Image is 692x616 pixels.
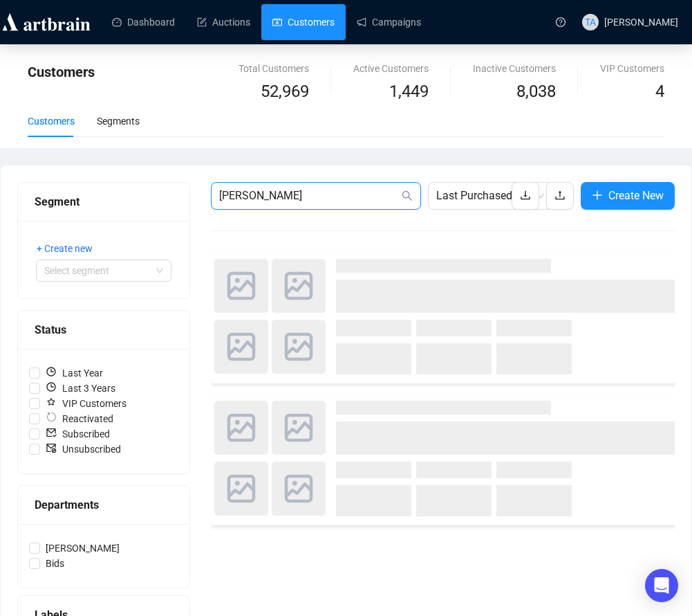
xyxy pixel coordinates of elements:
[239,61,309,76] div: Total Customers
[436,183,544,209] span: Last Purchased
[272,320,326,374] img: photo.svg
[35,321,173,338] div: Status
[604,17,678,28] span: [PERSON_NAME]
[37,241,93,256] span: + Create new
[40,556,70,571] span: Bids
[40,541,125,556] span: [PERSON_NAME]
[473,61,556,76] div: Inactive Customers
[219,188,399,204] input: Search Customer...
[272,4,335,40] a: Customers
[357,4,421,40] a: Campaigns
[35,496,173,514] div: Departments
[112,4,175,40] a: Dashboard
[353,61,429,76] div: Active Customers
[581,182,675,210] button: Create New
[655,82,664,101] span: 4
[556,17,565,27] span: question-circle
[272,462,326,516] img: photo.svg
[389,79,429,105] span: 1,449
[592,190,603,201] span: plus
[261,79,309,105] span: 52,969
[214,462,268,516] img: photo.svg
[402,190,413,201] span: search
[40,365,109,381] span: Last Year
[520,190,531,201] span: download
[214,401,268,455] img: photo.svg
[608,187,664,204] span: Create New
[214,320,268,374] img: photo.svg
[272,401,326,455] img: photo.svg
[197,4,250,40] a: Auctions
[554,190,565,201] span: upload
[36,237,104,260] button: + Create new
[28,64,95,80] span: Customers
[645,569,678,602] div: Open Intercom Messenger
[35,193,173,210] div: Segment
[40,381,121,396] span: Last 3 Years
[585,15,596,30] span: TA
[28,114,75,129] div: Customers
[516,79,556,105] span: 8,038
[272,259,326,313] img: photo.svg
[214,259,268,313] img: photo.svg
[600,61,664,76] div: VIP Customers
[40,411,119,426] span: Reactivated
[40,442,127,457] span: Unsubscribed
[40,426,115,442] span: Subscribed
[40,396,132,411] span: VIP Customers
[97,114,140,129] div: Segments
